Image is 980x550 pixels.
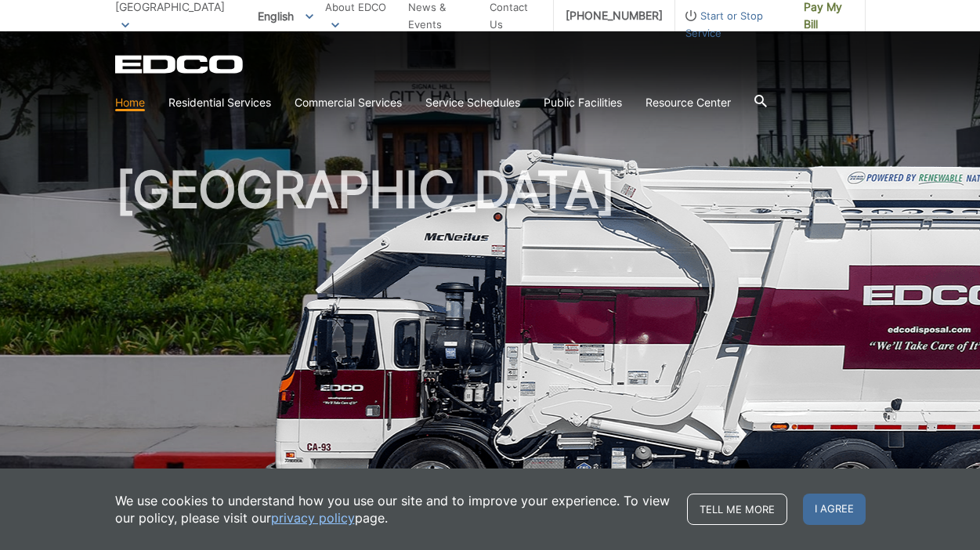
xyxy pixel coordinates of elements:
[645,94,731,111] a: Resource Center
[246,3,325,29] span: English
[544,94,622,111] a: Public Facilities
[295,94,402,111] a: Commercial Services
[115,94,145,111] a: Home
[115,492,671,526] p: We use cookies to understand how you use our site and to improve your experience. To view our pol...
[115,55,245,74] a: EDCD logo. Return to the homepage.
[687,494,787,525] a: Tell me more
[168,94,271,111] a: Residential Services
[271,509,355,526] a: privacy policy
[803,494,866,525] span: I agree
[425,94,520,111] a: Service Schedules
[115,165,866,508] h1: [GEOGRAPHIC_DATA]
